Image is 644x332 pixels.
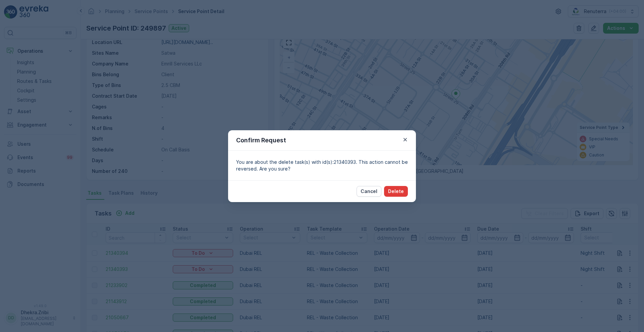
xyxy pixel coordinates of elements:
p: You are about the delete task(s) with id(s):21340393. This action cannot be reversed. Are you sure? [236,159,408,172]
button: Cancel [357,186,381,197]
p: Confirm Request [236,136,286,145]
button: Delete [384,186,408,197]
p: Cancel [361,188,377,195]
p: Delete [388,188,404,195]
